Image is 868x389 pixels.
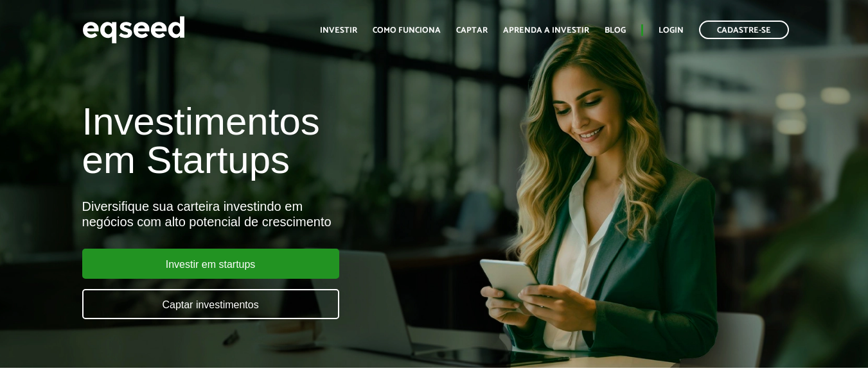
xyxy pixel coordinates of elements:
[659,26,684,35] a: Login
[456,26,488,35] a: Captar
[320,26,357,35] a: Investir
[373,26,441,35] a: Como funciona
[82,199,497,229] div: Diversifique sua carteira investindo em negócios com alto potencial de crescimento
[503,26,589,35] a: Aprenda a investir
[82,103,497,179] h1: Investimentos em Startups
[699,21,789,39] a: Cadastre-se
[82,249,339,279] a: Investir em startups
[605,26,626,35] a: Blog
[82,13,185,47] img: EqSeed
[82,289,339,319] a: Captar investimentos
